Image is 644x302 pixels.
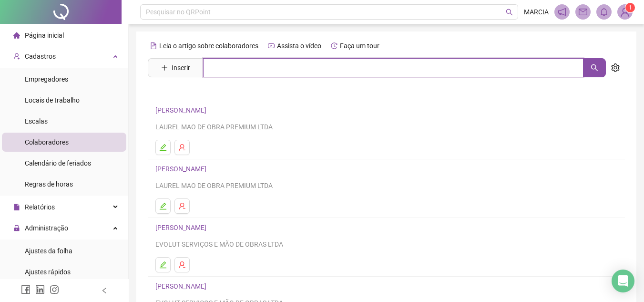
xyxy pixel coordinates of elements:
[629,4,632,11] span: 1
[612,270,634,292] div: Open Intercom Messenger
[155,106,209,114] a: [PERSON_NAME]
[591,64,598,72] span: search
[618,5,632,19] img: 94789
[35,285,45,294] span: linkedin
[13,32,20,39] span: home
[25,159,91,167] span: Calendário de feriados
[159,202,167,210] span: edit
[172,62,190,73] span: Inserir
[178,144,186,151] span: user-delete
[155,180,617,191] div: LAUREL MAO DE OBRA PREMIUM LTDA
[558,8,566,16] span: notification
[25,203,55,211] span: Relatórios
[159,42,258,50] span: Leia o artigo sobre colaboradores
[155,239,617,250] div: EVOLUT SERVIÇOS E MÃO DE OBRAS LTDA
[25,224,68,232] span: Administração
[155,282,209,290] a: [PERSON_NAME]
[150,42,157,49] span: file-text
[340,42,379,50] span: Faça um tour
[625,3,635,12] sup: Atualize o seu contato no menu Meus Dados
[13,204,20,210] span: file
[50,285,59,294] span: instagram
[331,42,337,49] span: history
[25,138,69,146] span: Colaboradores
[25,75,68,83] span: Empregadores
[159,144,167,151] span: edit
[161,64,168,71] span: plus
[178,261,186,269] span: user-delete
[524,7,549,17] span: MARCIA
[13,53,20,60] span: user-add
[155,165,209,173] a: [PERSON_NAME]
[25,247,72,255] span: Ajustes da folha
[153,60,198,75] button: Inserir
[25,52,56,60] span: Cadastros
[506,9,513,16] span: search
[155,122,617,132] div: LAUREL MAO DE OBRA PREMIUM LTDA
[268,42,275,49] span: youtube
[155,224,209,231] a: [PERSON_NAME]
[611,63,620,72] span: setting
[25,31,64,39] span: Página inicial
[25,180,73,188] span: Regras de horas
[25,117,48,125] span: Escalas
[21,285,31,294] span: facebook
[25,268,71,276] span: Ajustes rápidos
[25,96,80,104] span: Locais de trabalho
[600,8,608,16] span: bell
[101,287,108,294] span: left
[277,42,321,50] span: Assista o vídeo
[159,261,167,269] span: edit
[13,225,20,231] span: lock
[178,202,186,210] span: user-delete
[579,8,587,16] span: mail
